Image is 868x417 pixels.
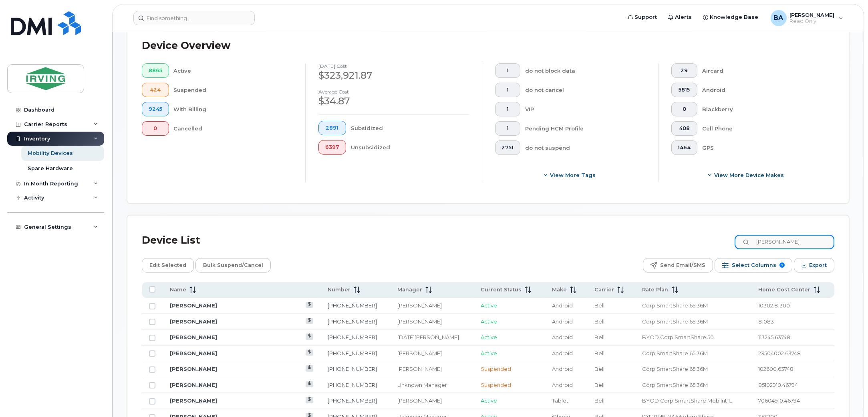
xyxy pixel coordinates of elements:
span: 85102910.46794 [758,382,798,388]
input: Find something... [133,11,255,25]
div: [PERSON_NAME] [397,350,466,357]
a: Alerts [663,9,698,25]
div: Aircard [702,63,822,78]
div: Subsidized [351,121,469,135]
a: View Last Bill [306,318,313,324]
span: Bell [594,302,604,309]
button: 408 [671,121,698,136]
span: Suspended [481,382,511,388]
span: 424 [149,87,162,93]
span: Corp SmartShare 65 36M [642,302,708,309]
button: 5815 [671,83,698,97]
span: Bulk Suspend/Cancel [203,259,263,271]
span: Active [481,318,497,325]
span: 5815 [678,87,691,93]
span: Rate Plan [642,286,669,293]
a: Knowledge Base [698,9,764,25]
button: 6397 [318,140,346,155]
a: View Last Bill [306,350,313,356]
span: Select Columns [732,259,776,271]
a: [PHONE_NUMBER] [328,382,377,388]
button: 424 [142,83,169,97]
button: 2751 [495,140,521,155]
a: View Last Bill [306,365,313,371]
span: 408 [678,125,691,132]
button: View more tags [495,168,645,182]
span: Make [552,286,567,293]
span: 70604910.46794 [758,397,800,404]
a: Support [622,9,663,25]
span: Corp SmartShare 65 36M [642,318,708,325]
a: [PERSON_NAME] [170,350,217,356]
div: Suspended [174,83,293,97]
div: $323,921.87 [318,69,469,82]
a: [PERSON_NAME] [170,366,217,372]
a: [PERSON_NAME] [170,382,217,388]
span: Suspended [481,366,511,372]
a: View Last Bill [306,397,313,403]
div: Cell Phone [702,121,822,136]
span: Carrier [594,286,614,293]
span: Knowledge Base [710,13,759,21]
span: Corp SmartShare 65 36M [642,350,708,356]
span: BYOD Corp SmartShare 50 [642,334,714,340]
span: BYOD Corp SmartShare Mob Int 10 [642,397,734,404]
button: 1 [495,63,521,78]
span: Active [481,334,497,340]
input: Search Device List ... [735,235,834,249]
h4: Average cost [318,89,469,94]
span: 23504002.63748 [758,350,801,356]
span: 29 [678,67,691,74]
span: Bell [594,366,604,372]
a: [PERSON_NAME] [170,302,217,309]
span: Alerts [675,13,692,21]
span: 6397 [325,144,339,151]
div: VIP [525,102,645,116]
div: Device Overview [142,35,230,56]
span: Android [552,382,573,388]
button: Bulk Suspend/Cancel [195,258,271,273]
button: 1464 [671,140,698,155]
div: Unknown Manager [397,381,466,389]
button: Export [794,258,834,273]
div: [DATE][PERSON_NAME] [397,334,466,341]
a: View Last Bill [306,302,313,308]
span: Bell [594,382,604,388]
span: Active [481,397,497,404]
button: 9245 [142,102,169,116]
span: 113245.63748 [758,334,790,340]
div: Device List [142,230,200,251]
span: [PERSON_NAME] [790,12,835,18]
span: Support [635,13,657,21]
span: Number [328,286,350,293]
a: [PHONE_NUMBER] [328,318,377,325]
span: View More Device Makes [714,171,784,179]
div: Unsubsidized [351,140,469,155]
span: Android [552,366,573,372]
span: Bell [594,318,604,325]
span: Edit Selected [149,259,186,271]
span: BA [774,13,783,23]
span: 0 [149,125,162,132]
div: [PERSON_NAME] [397,397,466,405]
a: [PHONE_NUMBER] [328,397,377,404]
span: 1464 [678,144,691,151]
span: Active [481,350,497,356]
span: Android [552,334,573,340]
button: Select Columns 9 [715,258,792,273]
span: 102600.63748 [758,366,793,372]
span: Read Only [790,18,835,24]
span: Bell [594,334,604,340]
button: 29 [671,63,698,78]
div: do not suspend [525,140,645,155]
span: Active [481,302,497,309]
span: Android [552,350,573,356]
div: Active [174,63,293,78]
div: [PERSON_NAME] [397,302,466,309]
a: [PHONE_NUMBER] [328,350,377,356]
span: 1 [501,106,514,112]
div: Cancelled [174,121,293,136]
button: Send Email/SMS [643,258,713,273]
div: do not cancel [525,83,645,97]
span: 81083 [758,318,774,325]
